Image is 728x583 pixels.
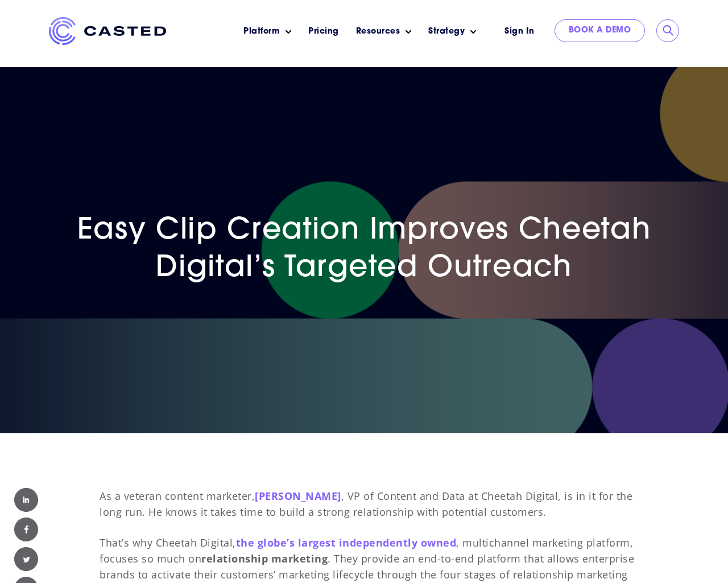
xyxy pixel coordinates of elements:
[243,26,280,38] a: Platform
[663,25,674,36] input: Submit
[14,547,38,571] img: Twitter
[236,536,457,549] a: the globe’s largest independently owned
[49,17,166,45] img: Casted_Logo_Horizontal_FullColor_PUR_BLUE
[77,216,651,284] span: Easy Clip Creation Improves Cheetah Digital’s Targeted Outreach
[490,19,549,44] a: Sign In
[308,26,339,38] a: Pricing
[14,518,38,541] img: Facebook
[201,552,328,565] strong: relationship marketing
[428,26,465,38] a: Strategy
[255,489,341,503] a: [PERSON_NAME]
[14,488,38,512] img: Linked
[183,17,485,46] nav: Main menu
[356,26,400,38] a: Resources
[100,488,641,520] p: As a veteran content marketer, , VP of Content and Data at Cheetah Digital, is in it for the long...
[555,19,646,42] a: Book a Demo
